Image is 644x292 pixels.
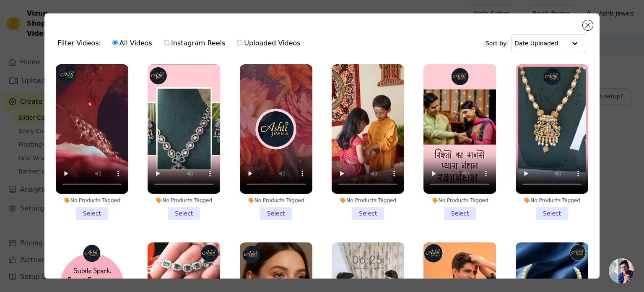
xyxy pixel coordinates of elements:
[516,197,588,204] div: No Products Tagged
[148,197,220,204] div: No Products Tagged
[583,20,593,30] button: Close modal
[112,38,153,49] label: All Videos
[332,197,404,204] div: No Products Tagged
[609,258,634,284] a: Open chat
[423,197,496,204] div: No Products Tagged
[486,34,587,52] div: Sort by:
[240,197,312,204] div: No Products Tagged
[56,197,128,204] div: No Products Tagged
[164,38,226,49] label: Instagram Reels
[236,38,301,49] label: Uploaded Videos
[58,34,305,53] div: Filter Videos:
